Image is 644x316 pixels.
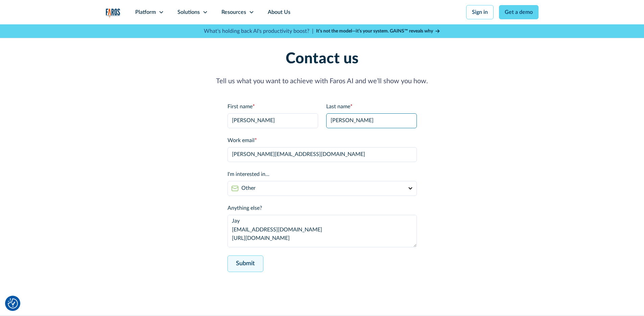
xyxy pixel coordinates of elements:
a: Get a demo [499,5,539,19]
img: Logo of the analytics and reporting company Faros. [106,8,120,18]
label: Work email [228,136,417,144]
button: Cookie Settings [8,298,18,309]
strong: It’s not the model—it’s your system. GAINS™ reveals why [316,29,433,33]
label: First name [228,103,318,111]
img: Revisit consent button [8,298,18,309]
form: Contact Form [228,103,417,288]
label: I'm interested in... [228,170,417,178]
h1: Contact us [106,50,539,68]
div: Platform [135,8,156,16]
label: Anything else? [228,204,417,212]
label: Last name [326,103,417,111]
p: What's holding back AI's productivity boost? | [204,27,313,35]
a: It’s not the model—it’s your system. GAINS™ reveals why [316,28,440,35]
div: Solutions [177,8,200,16]
input: Submit [228,255,263,272]
a: Sign in [466,5,494,19]
p: Tell us what you want to achieve with Faros AI and we’ll show you how. [106,76,539,86]
a: home [106,8,120,18]
div: Resources [221,8,246,16]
